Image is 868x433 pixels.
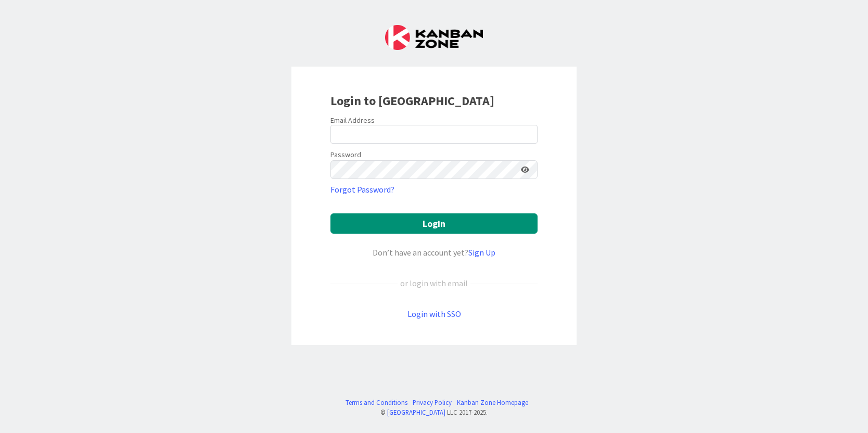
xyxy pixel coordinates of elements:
a: Login with SSO [407,309,461,319]
a: Forgot Password? [330,183,394,196]
a: Privacy Policy [413,398,452,407]
div: or login with email [398,277,470,289]
label: Email Address [330,116,375,125]
b: Login to [GEOGRAPHIC_DATA] [330,93,494,109]
a: Terms and Conditions [346,398,407,407]
button: Login [330,213,538,234]
img: Kanban Zone [385,25,483,50]
a: Sign Up [468,247,495,258]
a: [GEOGRAPHIC_DATA] [387,408,445,416]
div: © LLC 2017- 2025 . [340,407,528,417]
div: Don’t have an account yet? [330,246,538,259]
label: Password [330,149,361,160]
a: Kanban Zone Homepage [457,398,528,407]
